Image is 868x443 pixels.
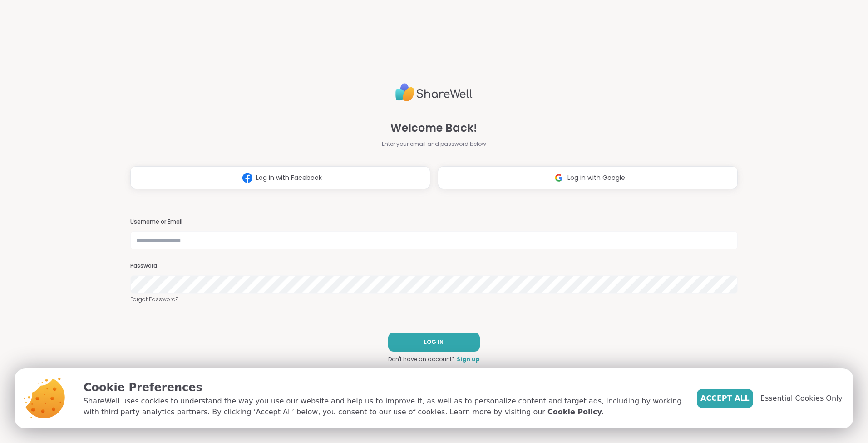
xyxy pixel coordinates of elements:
[395,80,473,105] img: ShareWell Logo
[388,333,480,352] button: LOG IN
[84,396,682,418] p: ShareWell uses cookies to understand the way you use our website and help us to improve it, as we...
[382,140,486,148] span: Enter your email and password below
[700,393,750,404] span: Accept All
[130,262,738,270] h3: Password
[760,393,843,404] span: Essential Cookies Only
[697,389,753,408] button: Accept All
[424,338,444,346] span: LOG IN
[84,379,682,396] p: Cookie Preferences
[567,173,625,183] span: Log in with Google
[130,295,738,304] a: Forgot Password?
[438,166,738,189] button: Log in with Google
[550,169,567,186] img: ShareWell Logomark
[239,169,256,186] img: ShareWell Logomark
[130,218,738,226] h3: Username or Email
[256,173,322,183] span: Log in with Facebook
[457,355,480,363] a: Sign up
[547,407,604,418] a: Cookie Policy.
[388,355,455,363] span: Don't have an account?
[390,120,477,136] span: Welcome Back!
[130,166,430,189] button: Log in with Facebook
